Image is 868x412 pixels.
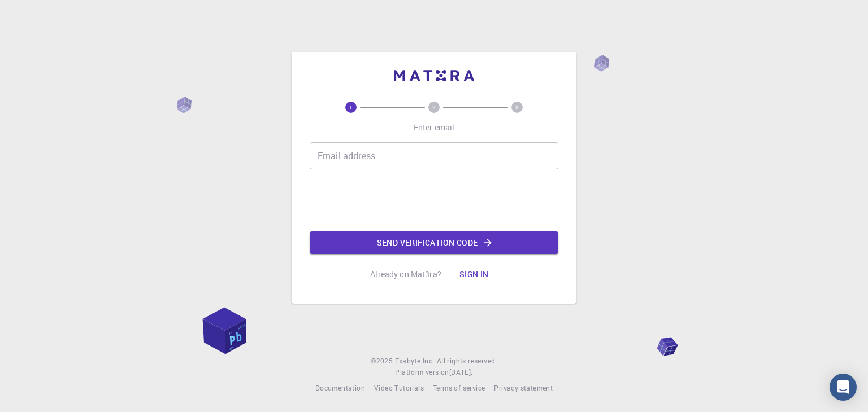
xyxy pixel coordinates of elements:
[348,178,520,222] iframe: reCAPTCHA
[315,383,365,392] span: Documentation
[315,383,365,394] a: Documentation
[433,383,485,392] span: Terms of service
[310,231,558,254] button: Send verification code
[494,383,553,394] a: Privacy statement
[395,356,435,367] a: Exabyte Inc.
[449,367,473,378] a: [DATE].
[414,122,455,133] p: Enter email
[432,103,436,111] text: 2
[494,383,553,392] span: Privacy statement
[450,263,498,286] button: Sign in
[830,374,857,401] div: Open Intercom Messenger
[449,367,473,376] span: [DATE] .
[395,367,449,378] span: Platform version
[374,383,424,394] a: Video Tutorials
[374,383,424,392] span: Video Tutorials
[370,269,441,280] p: Already on Mat3ra?
[433,383,485,394] a: Terms of service
[515,103,519,111] text: 3
[395,356,435,365] span: Exabyte Inc.
[437,356,497,367] span: All rights reserved.
[371,356,394,367] span: © 2025
[349,103,353,111] text: 1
